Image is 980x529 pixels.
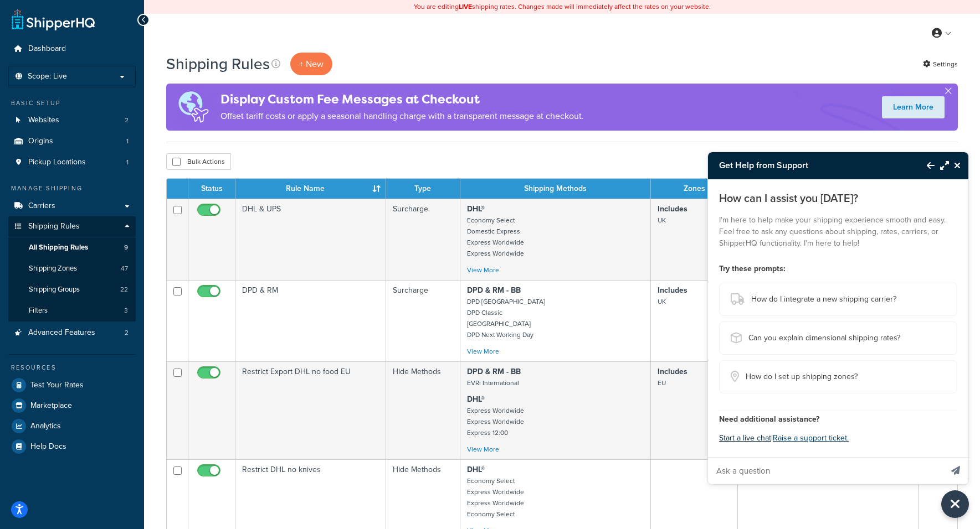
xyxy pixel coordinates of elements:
td: Restrict Export DHL no food EU [235,361,386,459]
input: Ask a question [708,458,942,484]
span: All Shipping Rules [29,243,88,252]
a: Test Your Rates [8,375,136,395]
li: Shipping Groups [8,279,136,300]
span: 47 [121,264,128,273]
span: 22 [120,285,128,294]
a: View More [467,265,499,275]
li: Origins [8,131,136,152]
button: Close Resource Center [941,490,969,518]
strong: Includes [658,284,687,296]
td: DPD & RM [235,280,386,361]
a: Shipping Rules [8,216,136,237]
span: Shipping Rules [28,222,80,231]
td: Hide Methods [386,361,460,459]
p: I'm here to help make your shipping experience smooth and easy. Feel free to ask any questions ab... [719,214,957,249]
span: How do I integrate a new shipping carrier? [751,292,896,307]
span: 1 [126,158,129,167]
a: All Shipping Rules 9 [8,237,136,258]
img: duties-banner-06bc72dcb5fe05cb3f9472aba00be2ae8eb53ab6f0d8bb03d382ba314ac3c341.png [166,84,220,131]
strong: Includes [658,366,687,377]
a: Dashboard [8,39,136,59]
small: Economy Select Express Worldwide Express Worldwide Economy Select [467,476,524,519]
button: Can you explain dimensional shipping rates? [719,321,957,355]
button: Bulk Actions [166,153,231,170]
strong: DHL® [467,393,485,405]
h4: Display Custom Fee Messages at Checkout [220,90,584,108]
small: UK [658,215,666,225]
h3: Get Help from Support [708,152,916,179]
li: Shipping Rules [8,216,136,321]
button: How do I set up shipping zones? [719,360,957,393]
td: Surcharge [386,280,460,361]
span: Test Your Rates [30,381,84,390]
span: 3 [124,306,128,315]
a: View More [467,444,499,454]
span: How do I set up shipping zones? [746,369,858,385]
a: Carriers [8,196,136,216]
a: Websites 2 [8,110,136,131]
strong: Includes [658,203,687,215]
li: Websites [8,110,136,131]
li: All Shipping Rules [8,237,136,258]
a: Shipping Zones 47 [8,258,136,279]
th: Shipping Methods [460,179,651,199]
span: Filters [29,306,48,315]
div: Manage Shipping [8,184,136,193]
small: DPD [GEOGRAPHIC_DATA] DPD Classic [GEOGRAPHIC_DATA] DPD Next Working Day [467,297,545,340]
td: DHL & UPS [235,199,386,280]
a: Filters 3 [8,300,136,321]
th: Status [188,179,235,199]
li: Pickup Locations [8,152,136,173]
small: Economy Select Domestic Express Express Worldwide Express Worldwide [467,215,524,258]
a: View More [467,346,499,356]
a: Origins 1 [8,131,136,152]
div: Resources [8,363,136,372]
span: Shipping Zones [29,264,77,273]
span: Marketplace [30,401,72,411]
p: | [719,431,957,446]
span: Carriers [28,201,55,211]
strong: DHL® [467,464,485,475]
th: Rule Name : activate to sort column ascending [235,179,386,199]
span: 2 [125,116,129,125]
p: Offset tariff costs or apply a seasonal handling charge with a transparent message at checkout. [220,108,584,124]
small: EVRi International [467,378,519,388]
a: Learn More [882,96,945,118]
th: Zones [651,179,737,199]
button: How do I integrate a new shipping carrier? [719,283,957,316]
a: Raise a support ticket. [773,432,849,444]
span: Dashboard [28,44,66,54]
a: Pickup Locations 1 [8,152,136,173]
a: Marketplace [8,396,136,416]
th: Type [386,179,460,199]
h4: Try these prompts: [719,263,957,274]
span: Shipping Groups [29,285,80,294]
a: Advanced Features 2 [8,323,136,343]
a: Analytics [8,416,136,436]
strong: DHL® [467,203,485,215]
li: Shipping Zones [8,258,136,279]
span: Can you explain dimensional shipping rates? [748,330,900,346]
button: Send message [943,457,968,484]
a: Settings [923,56,958,72]
a: Help Docs [8,437,136,457]
small: EU [658,378,666,388]
a: ShipperHQ Home [12,8,95,30]
small: UK [658,297,666,307]
h1: Shipping Rules [166,53,270,75]
td: Surcharge [386,199,460,280]
button: Close Resource Center [949,159,968,172]
span: Origins [28,137,53,146]
p: How can I assist you [DATE]? [719,190,957,206]
span: Scope: Live [28,72,67,81]
b: LIVE [459,2,472,12]
strong: DPD & RM - BB [467,284,521,296]
span: Pickup Locations [28,158,86,167]
span: 2 [125,328,129,338]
